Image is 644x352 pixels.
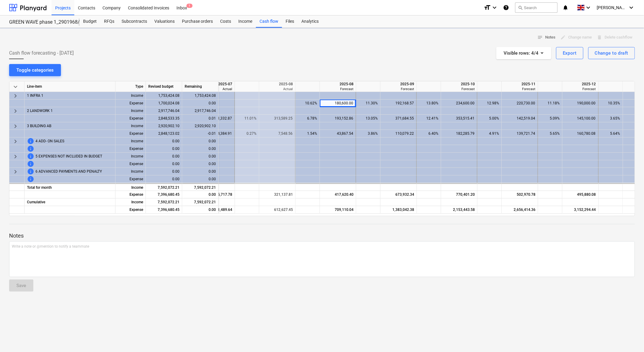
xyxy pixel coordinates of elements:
div: Expense [116,206,146,214]
div: 10.35% [601,100,620,107]
div: 190,000.00 [565,100,596,107]
div: Total for month [25,183,116,191]
div: Expense [116,191,146,198]
div: Expense [116,160,146,168]
div: 5.64% [601,130,620,137]
div: Expense [116,130,146,137]
div: 6.78% [298,115,317,122]
div: 2025-08 [262,81,293,87]
div: 321,137.81 [262,191,293,198]
div: 145,100.00 [565,115,596,122]
div: Expense [116,100,146,107]
span: 3 BUILDING AB [27,122,51,130]
div: 7,592,072.21 [182,183,219,191]
div: 4.91% [480,130,499,137]
div: -0.01 [182,130,219,137]
div: Cumulative [25,198,116,206]
span: keyboard_arrow_right [12,138,19,145]
div: 7,548.56 [262,130,293,137]
div: 2,920,902.10 [182,122,219,130]
button: Export [556,47,583,59]
div: 139,721.74 [504,130,535,137]
div: 11.30% [359,100,378,107]
div: 12.41% [419,115,438,122]
div: 7,592,072.21 [146,183,182,191]
div: 10.62% [298,100,317,107]
div: 0.00 [146,153,182,160]
span: Cash flow forecasting - [DATE] [9,49,74,57]
div: 2025-12 [565,81,596,87]
span: This line-item cannot be forecasted before price for client is updated. To change this, contact y... [27,153,34,160]
div: Visible rows : 4/4 [504,49,544,57]
span: keyboard_arrow_right [12,168,19,175]
div: Export [563,49,577,57]
div: Forecast [565,87,596,91]
a: Income [235,15,256,28]
div: 0.00 [182,137,219,145]
div: 5.00% [480,115,499,122]
div: 495,880.08 [565,191,596,198]
div: Income [116,198,146,206]
div: Income [116,92,146,100]
span: This line-item cannot be forecasted before revised budget is updated [27,175,34,183]
div: 2,848,123.02 [146,130,182,137]
div: 1,700,024.08 [146,100,182,107]
div: Forecast [383,87,414,91]
div: 1,753,424.08 [146,92,182,100]
div: Income [116,168,146,175]
div: 0.00 [182,206,219,214]
span: 1 INFRA 1 [27,92,43,100]
div: 0.00 [182,175,219,183]
div: 0.00 [146,160,182,168]
div: 770,401.20 [444,191,475,198]
span: 2 LANDWORK 1 [27,107,53,115]
div: 0.00 [182,100,219,107]
i: keyboard_arrow_down [585,4,592,11]
div: 0.00 [182,153,219,160]
div: 2025-08 [322,81,354,87]
div: 1,753,424.08 [182,92,219,100]
a: Subcontracts [118,15,151,28]
span: keyboard_arrow_right [12,153,19,160]
div: 2,917,746.04 [146,107,182,115]
div: Income [116,153,146,160]
div: GREEN WAVE phase 1_2901968/2901969/2901972 [9,19,72,25]
div: 3,152,294.44 [565,206,596,214]
span: This line-item cannot be forecasted before price for client is updated. To change this, contact y... [27,168,34,175]
div: 0.00 [146,145,182,153]
div: 2025-09 [383,81,414,87]
div: 7,396,680.45 [146,206,182,214]
div: 2,656,414.36 [504,206,535,214]
a: RFQs [100,15,118,28]
button: Notes [535,33,558,42]
a: Analytics [298,15,322,28]
div: Costs [216,15,235,28]
div: 110,079.22 [383,130,414,137]
div: 1,383,042.38 [383,206,414,214]
div: Actual [262,87,293,91]
div: Valuations [151,15,178,28]
div: 11.18% [541,100,560,107]
div: Revised budget [146,81,182,92]
a: Purchase orders [178,15,216,28]
a: Cash flow [256,15,282,28]
div: Expense [116,115,146,122]
span: notes [537,35,543,40]
div: 2025-10 [444,81,475,87]
div: 5.65% [541,130,560,137]
span: Notes [537,34,555,41]
div: 2,917,746.04 [182,107,219,115]
button: Toggle categories [9,64,61,76]
div: 192,168.57 [383,100,414,107]
div: Expense [116,145,146,153]
div: Remaining [182,81,219,92]
div: 193,152.86 [322,115,353,122]
div: 0.00 [146,168,182,175]
div: 0.00 [182,168,219,175]
div: 220,730.00 [504,100,535,107]
div: 3.86% [359,130,378,137]
div: 612,627.45 [262,206,293,214]
div: 2,920,902.10 [146,122,182,130]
